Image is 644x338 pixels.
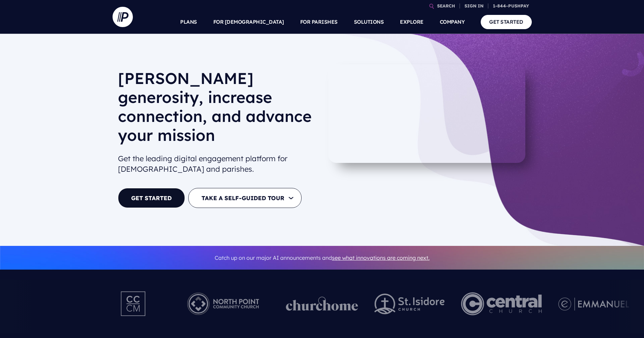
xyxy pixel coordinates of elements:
[440,10,465,34] a: COMPANY
[180,10,197,34] a: PLANS
[118,188,185,208] a: GET STARTED
[354,10,384,34] a: SOLUTIONS
[188,188,302,208] button: TAKE A SELF-GUIDED TOUR
[461,285,542,322] img: Central Church Henderson NV
[118,250,526,266] p: Catch up on our major AI announcements and
[118,69,317,150] h1: [PERSON_NAME] generosity, increase connection, and advance your mission
[177,285,270,322] img: Pushpay_Logo__NorthPoint
[332,254,430,261] a: see what innovations are coming next.
[400,10,424,34] a: EXPLORE
[481,15,532,29] a: GET STARTED
[107,285,160,322] img: Pushpay_Logo__CCM
[300,10,338,34] a: FOR PARISHES
[375,294,445,314] img: pp_logos_2
[118,151,317,177] h2: Get the leading digital engagement platform for [DEMOGRAPHIC_DATA] and parishes.
[213,10,284,34] a: FOR [DEMOGRAPHIC_DATA]
[286,297,358,311] img: pp_logos_1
